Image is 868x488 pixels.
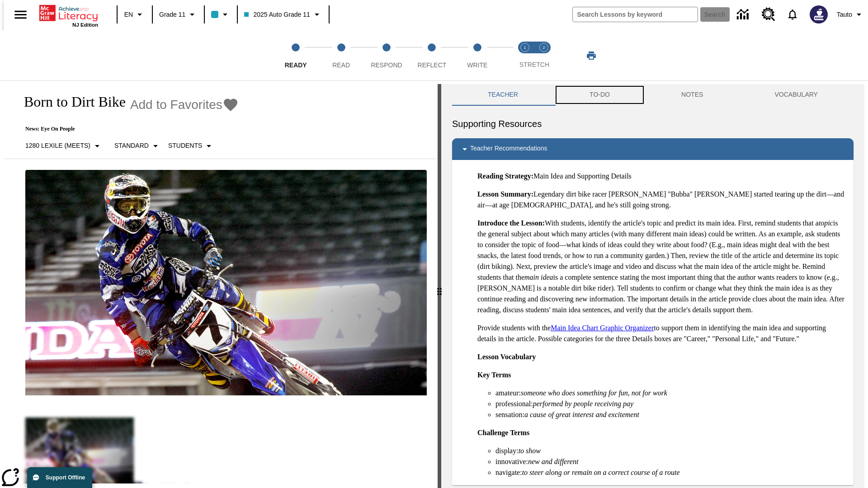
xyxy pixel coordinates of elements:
[159,10,185,19] span: Grade 11
[452,117,854,131] h6: Supporting Resources
[441,84,864,488] div: activity
[470,144,547,155] p: Teacher Recommendations
[452,84,554,106] button: Teacher
[573,7,698,22] input: search field
[756,2,781,27] a: Resource Center, Will open in new tab
[241,6,325,23] button: Class: 2025 Auto Grade 11, Select your class
[528,458,578,465] em: new and different
[781,3,804,26] a: Notifications
[495,467,846,478] li: navigate:
[577,47,606,64] button: Print
[512,31,538,80] button: Stretch Read step 1 of 2
[285,61,307,69] span: Ready
[22,138,106,154] button: Select Lexile, 1280 Lexile (Meets)
[360,31,413,80] button: Respond step 3 of 5
[130,97,239,113] button: Add to Favorites - Born to Dirt Bike
[4,84,438,483] div: reading
[477,190,533,198] strong: Lesson Summary:
[519,61,549,68] span: STRETCH
[25,141,90,150] p: 1280 Lexile (Meets)
[524,45,526,50] text: 1
[837,10,852,19] span: Tauto
[72,22,98,28] span: NJ Edition
[438,84,441,488] div: Press Enter or Spacebar and then press right and left arrow keys to move the slider
[371,61,402,69] span: Respond
[477,219,545,227] strong: Introduce the Lesson:
[519,447,541,455] em: to show
[124,10,133,19] span: EN
[477,218,846,315] p: With students, identify the article's topic and predict its main idea. First, remind students tha...
[524,273,553,281] em: main idea
[46,474,85,481] span: Support Offline
[810,5,828,23] img: Avatar
[451,31,504,80] button: Write step 5 of 5
[477,172,533,180] strong: Reading Strategy:
[315,31,367,80] button: Read step 2 of 5
[39,3,98,28] div: Home
[495,388,846,399] li: amateur:
[531,31,557,80] button: Stretch Respond step 2 of 2
[208,6,234,23] button: Class color is light blue. Change class color
[739,84,854,106] button: VOCABULARY
[120,6,149,23] button: Language: EN, Select a language
[27,467,92,488] button: Support Offline
[114,141,149,150] p: Standard
[819,219,833,227] em: topic
[521,389,667,397] em: someone who does something for fun, not for work
[477,371,511,379] strong: Key Terms
[477,323,846,344] p: Provide students with the to support them in identifying the main idea and supporting details in ...
[477,171,846,182] p: Main Idea and Supporting Details
[452,138,854,160] div: Teacher Recommendations
[269,31,322,80] button: Ready step 1 of 5
[495,409,846,420] li: sensation:
[406,31,458,80] button: Reflect step 4 of 5
[111,138,165,154] button: Scaffolds, Standard
[477,429,529,436] strong: Challenge Terms
[130,98,222,112] span: Add to Favorites
[168,141,202,150] p: Students
[731,2,756,27] a: Data Center
[418,61,447,69] span: Reflect
[833,6,868,23] button: Profile/Settings
[477,353,536,361] strong: Lesson Vocabulary
[533,400,633,408] em: performed by people receiving pay
[804,3,833,26] button: Select a new avatar
[156,6,201,23] button: Grade: Grade 11, Select a grade
[554,84,646,106] button: TO-DO
[7,1,34,28] button: Open side menu
[244,10,310,19] span: 2025 Auto Grade 11
[165,138,218,154] button: Select Student
[477,189,846,211] p: Legendary dirt bike racer [PERSON_NAME] "Bubba" [PERSON_NAME] started tearing up the dirt—and air...
[14,94,126,110] h1: Born to Dirt Bike
[646,84,739,106] button: NOTES
[467,61,487,69] span: Write
[551,324,654,332] a: Main Idea Chart Graphic Organizer
[522,469,680,476] em: to steer along or remain on a correct course of a route
[452,84,854,106] div: Instructional Panel Tabs
[524,411,639,418] em: a cause of great interest and excitement
[25,170,427,396] img: Motocross racer James Stewart flies through the air on his dirt bike.
[332,61,350,69] span: Read
[495,399,846,409] li: professional:
[495,446,846,456] li: display:
[542,45,545,50] text: 2
[495,456,846,467] li: innovative:
[14,126,239,132] p: News: Eye On People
